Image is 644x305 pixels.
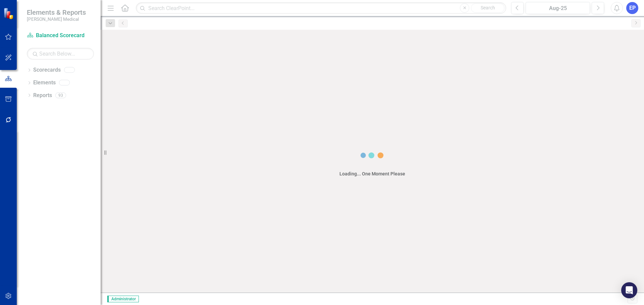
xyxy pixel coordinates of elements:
a: Balanced Scorecard [27,32,94,40]
div: Loading... One Moment Please [339,170,405,177]
div: Aug-25 [528,4,588,12]
button: Search [471,3,504,13]
div: 93 [55,92,66,98]
a: Scorecards [33,66,61,74]
span: Search [481,5,495,10]
a: Reports [33,92,52,99]
a: Elements [33,79,56,87]
button: Aug-25 [526,2,590,14]
div: Open Intercom Messenger [621,282,637,298]
small: [PERSON_NAME] Medical [27,16,86,22]
span: Elements & Reports [27,8,86,16]
img: ClearPoint Strategy [3,8,15,19]
span: Administrator [107,296,139,302]
input: Search ClearPoint... [136,2,506,14]
button: EP [626,2,638,14]
input: Search Below... [27,48,94,60]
